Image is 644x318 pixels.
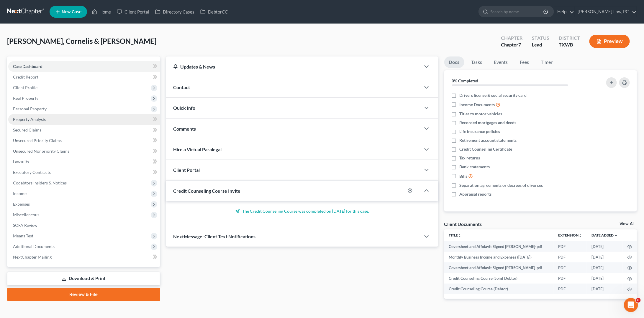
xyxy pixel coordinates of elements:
[173,167,200,173] span: Client Portal
[13,127,41,132] span: Secured Claims
[444,284,553,294] td: Credit Counseling Course (Debtor)
[489,56,513,68] a: Events
[8,252,160,262] a: NextChapter Mailing
[13,74,38,79] span: Credit Report
[460,129,500,134] span: Life insurance policies
[8,114,160,125] a: Property Analysis
[460,102,495,108] span: Income Documents
[8,72,160,82] a: Credit Report
[587,241,623,252] td: [DATE]
[89,6,114,17] a: Home
[559,41,580,48] div: TXWB
[114,6,152,17] a: Client Portal
[460,155,480,161] span: Tax returns
[13,64,42,69] span: Case Dashboard
[8,61,160,72] a: Case Dashboard
[460,173,468,179] span: Bills
[467,56,487,68] a: Tasks
[449,233,462,237] a: Titleunfold_more
[13,254,52,259] span: NextChapter Mailing
[7,272,160,286] a: Download & Print
[444,252,553,262] td: Monthly Business Income and Expenses ([DATE])
[460,164,490,170] span: Bank statements
[553,252,587,262] td: PDF
[13,85,37,90] span: Client Profile
[444,56,464,68] a: Docs
[173,105,195,111] span: Quick Info
[460,182,543,188] span: Separation agreements or decrees of divorces
[620,222,635,226] a: View All
[8,146,160,156] a: Unsecured Nonpriority Claims
[13,149,69,154] span: Unsecured Nonpriority Claims
[460,137,517,143] span: Retirement account statements
[13,138,62,143] span: Unsecured Priority Claims
[13,244,55,249] span: Additional Documents
[8,125,160,135] a: Secured Claims
[13,223,37,228] span: SOFA Review
[559,35,580,41] div: District
[152,6,197,17] a: Directory Cases
[587,273,623,284] td: [DATE]
[553,273,587,284] td: PDF
[501,41,522,48] div: Chapter
[13,233,33,238] span: Means Test
[532,41,549,48] div: Lead
[173,234,255,239] span: NextMessage: Client Text Notifications
[579,234,582,237] i: unfold_more
[8,135,160,146] a: Unsecured Priority Claims
[8,220,160,231] a: SOFA Review
[13,159,29,164] span: Lawsuits
[536,56,558,68] a: Timer
[8,167,160,178] a: Executory Contracts
[444,262,553,273] td: Coversheet and Affidavit Signed [PERSON_NAME]-pdf
[553,262,587,273] td: PDF
[62,10,81,14] span: New Case
[460,191,492,197] span: Appraisal reports
[614,234,618,237] i: expand_more
[558,233,582,237] a: Extensionunfold_more
[13,117,46,122] span: Property Analysis
[173,146,222,152] span: Hire a Virtual Paralegal
[173,208,431,214] p: The Credit Counseling Course was completed on [DATE] for this case.
[553,241,587,252] td: PDF
[13,96,38,101] span: Real Property
[624,298,638,312] iframe: Intercom live chat
[197,6,231,17] a: DebtorCC
[444,221,482,227] div: Client Documents
[518,42,521,47] span: 7
[591,233,618,237] a: Date Added expand_more
[13,106,47,111] span: Personal Property
[173,126,196,131] span: Comments
[13,180,67,185] span: Codebtors Insiders & Notices
[13,170,51,175] span: Executory Contracts
[444,273,553,284] td: Credit Counseling Course (Joint Debtor)
[575,6,637,17] a: [PERSON_NAME] Law, PC
[587,252,623,262] td: [DATE]
[13,202,30,207] span: Expenses
[553,284,587,294] td: PDF
[460,120,517,126] span: Recorded mortgages and deeds
[589,35,630,48] button: Preview
[458,234,462,237] i: unfold_more
[460,92,527,98] span: Drivers license & social security card
[8,156,160,167] a: Lawsuits
[554,6,574,17] a: Help
[7,37,156,45] span: [PERSON_NAME], Cornelis & [PERSON_NAME]
[173,188,240,194] span: Credit Counseling Course Invite
[532,35,549,41] div: Status
[587,262,623,273] td: [DATE]
[7,288,160,301] a: Review & File
[452,78,479,83] strong: 0% Completed
[636,298,641,303] span: 6
[460,111,502,117] span: Titles to motor vehicles
[173,64,414,70] div: Updates & News
[515,56,534,68] a: Fees
[173,84,190,90] span: Contact
[13,212,39,217] span: Miscellaneous
[444,241,553,252] td: Coversheet and Affidavit Signed [PERSON_NAME]-pdf
[460,146,512,152] span: Credit Counseling Certificate
[490,6,544,17] input: Search by name...
[587,284,623,294] td: [DATE]
[13,191,27,196] span: Income
[501,35,522,41] div: Chapter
